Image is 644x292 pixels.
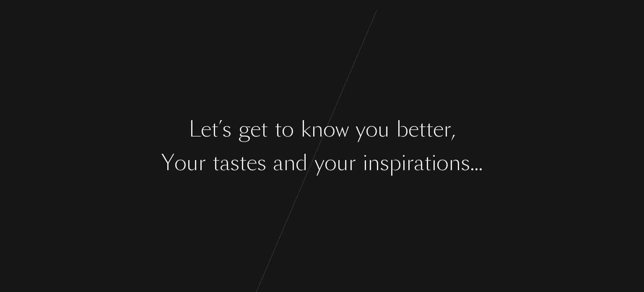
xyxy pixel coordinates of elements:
div: o [436,147,449,179]
div: w [335,113,349,145]
div: p [389,147,401,179]
div: . [474,147,478,179]
div: L [189,113,201,145]
div: e [247,147,257,179]
div: u [378,113,390,145]
div: , [451,113,455,145]
div: e [250,113,261,145]
div: i [401,147,406,179]
div: y [314,147,325,179]
div: r [444,113,451,145]
div: n [368,147,380,179]
div: o [174,147,187,179]
div: o [366,113,378,145]
div: e [433,113,444,145]
div: a [414,147,424,179]
div: ’ [218,113,222,145]
div: a [220,147,230,179]
div: i [363,147,368,179]
div: t [426,113,433,145]
div: s [230,147,239,179]
div: o [323,113,335,145]
div: y [356,113,366,145]
div: s [257,147,266,179]
div: r [348,147,356,179]
div: . [470,147,474,179]
div: . [478,147,483,179]
div: t [424,147,431,179]
div: t [419,113,426,145]
div: t [211,113,218,145]
div: n [283,147,296,179]
div: n [311,113,323,145]
div: e [408,113,419,145]
div: b [396,113,408,145]
div: s [222,113,231,145]
div: e [201,113,211,145]
div: o [282,113,294,145]
div: t [261,113,268,145]
div: t [239,147,247,179]
div: g [238,113,250,145]
div: a [273,147,283,179]
div: t [275,113,282,145]
div: k [301,113,311,145]
div: u [187,147,198,179]
div: s [380,147,389,179]
div: u [337,147,348,179]
div: d [296,147,308,179]
div: n [449,147,461,179]
div: i [431,147,436,179]
div: Y [161,147,174,179]
div: s [461,147,470,179]
div: r [198,147,206,179]
div: o [325,147,337,179]
div: t [213,147,220,179]
div: r [406,147,414,179]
